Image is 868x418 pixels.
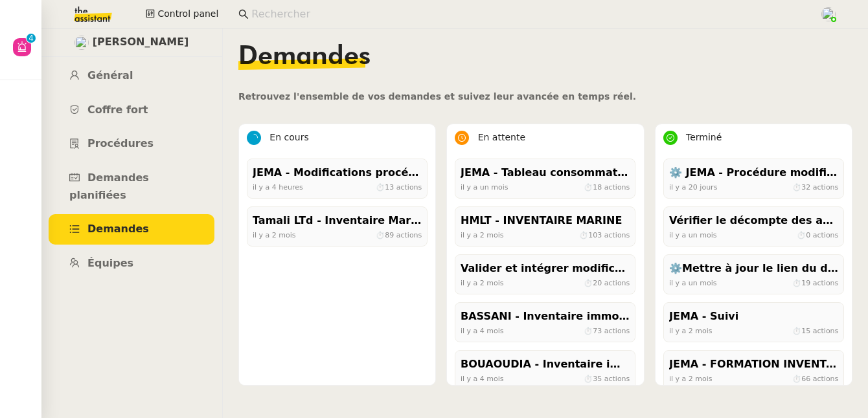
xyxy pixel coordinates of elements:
[87,257,133,269] span: Équipes
[461,260,630,278] div: Valider et intégrer modifications procédures
[49,61,214,91] a: Général
[584,374,630,382] span: ⏱
[461,164,630,182] div: JEMA - Tableau consommation
[593,326,602,335] span: 73
[49,248,214,279] a: Équipes
[604,278,630,287] span: actions
[376,230,422,239] span: ⏱
[792,182,838,191] span: ⏱
[584,326,630,335] span: ⏱
[669,278,717,287] span: il y a un mois
[669,326,713,335] span: il y a 2 mois
[385,182,394,191] span: 13
[253,212,422,230] div: Tamali LTd - Inventaire Marine
[801,182,810,191] span: 32
[69,171,149,201] span: Demandes planifiées
[253,164,422,182] div: JEMA - Modifications procédure Marine
[812,230,838,239] span: actions
[238,91,636,102] span: Retrouvez l'ensemble de vos demandes et suivez leur avancée en temps réel.
[29,34,34,45] p: 4
[584,182,630,191] span: ⏱
[797,230,838,239] span: ⏱
[49,163,214,210] a: Demandes planifiées
[604,326,630,335] span: actions
[669,182,717,191] span: il y a 20 jours
[801,326,810,335] span: 15
[604,182,630,191] span: actions
[396,230,422,239] span: actions
[87,69,133,82] span: Général
[806,230,810,239] span: 0
[461,278,504,287] span: il y a 2 mois
[385,230,394,239] span: 89
[669,212,838,230] div: Vérifier le décompte des actions JEMA
[461,326,504,335] span: il y a 4 mois
[792,326,838,335] span: ⏱
[157,6,218,21] span: Control panel
[251,6,806,23] input: Rechercher
[593,374,602,382] span: 35
[686,132,722,142] span: Terminé
[801,374,810,382] span: 66
[376,182,422,191] span: ⏱
[801,278,810,287] span: 19
[396,182,422,191] span: actions
[74,36,89,50] img: users%2F1KZeGoDA7PgBs4M3FMhJkcSWXSs1%2Favatar%2F872c3928-ebe4-491f-ae76-149ccbe264e1
[253,230,296,239] span: il y a 2 mois
[812,182,838,191] span: actions
[461,182,508,191] span: il y a un mois
[87,137,154,149] span: Procédures
[604,230,630,239] span: actions
[461,308,630,325] div: BASSANI - Inventaire immobilier
[589,230,602,239] span: 103
[604,374,630,382] span: actions
[792,278,838,287] span: ⏱
[27,34,36,43] nz-badge-sup: 4
[821,7,836,21] img: users%2FNTfmycKsCFdqp6LX6USf2FmuPJo2%2Favatar%2Fprofile-pic%20(1).png
[593,278,602,287] span: 20
[584,278,630,287] span: ⏱
[138,5,226,23] button: Control panel
[238,44,371,70] span: Demandes
[669,308,838,325] div: JEMA - Suivi
[580,230,630,239] span: ⏱
[478,132,525,142] span: En attente
[792,374,838,382] span: ⏱
[93,34,189,51] span: [PERSON_NAME]
[87,223,149,235] span: Demandes
[253,182,303,191] span: il y a 4 heures
[669,164,838,182] div: ⚙️ JEMA - Procédure modifications
[87,104,148,116] span: Coffre fort
[269,132,308,142] span: En cours
[812,326,838,335] span: actions
[461,374,504,382] span: il y a 4 mois
[812,278,838,287] span: actions
[49,129,214,159] a: Procédures
[461,230,504,239] span: il y a 2 mois
[669,356,838,373] div: JEMA - FORMATION INVENTAIRES - MANON 2
[49,214,214,245] a: Demandes
[461,212,630,230] div: HMLT - INVENTAIRE MARINE
[669,230,717,239] span: il y a un mois
[49,95,214,126] a: Coffre fort
[812,374,838,382] span: actions
[669,374,713,382] span: il y a 2 mois
[593,182,602,191] span: 18
[669,260,838,278] div: ⚙️Mettre à jour le lien du document Collection
[461,356,630,373] div: BOUAOUDIA - Inventaire immobilier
